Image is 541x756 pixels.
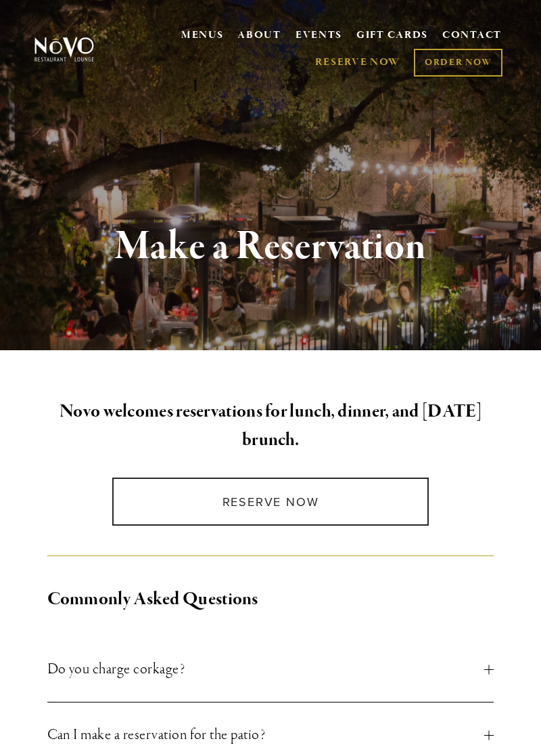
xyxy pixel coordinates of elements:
[414,49,502,77] a: ORDER NOW
[32,37,96,62] img: Novo Restaurant &amp; Lounge
[47,637,494,702] button: Do you charge corkage?
[47,657,485,681] span: Do you charge corkage?
[47,585,494,614] h2: Commonly Asked Questions
[442,23,502,49] a: CONTACT
[112,478,429,526] a: Reserve Now
[115,221,427,272] strong: Make a Reservation
[237,28,281,42] a: ABOUT
[181,28,224,42] a: MENUS
[47,723,485,747] span: Can I make a reservation for the patio?
[296,28,342,42] a: EVENTS
[356,23,428,49] a: GIFT CARDS
[47,398,494,455] h2: Novo welcomes reservations for lunch, dinner, and [DATE] brunch.
[315,49,400,75] a: RESERVE NOW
